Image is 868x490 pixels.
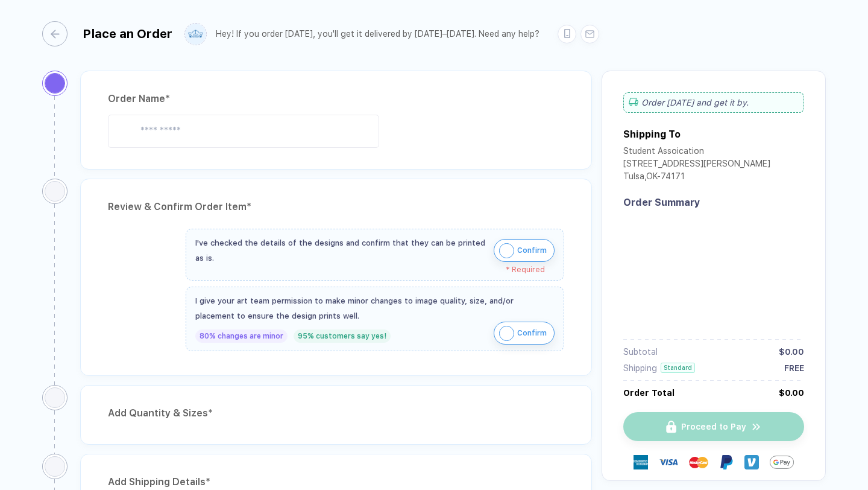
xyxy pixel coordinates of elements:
img: express [634,455,648,469]
div: Shipping To [623,129,681,140]
img: Venmo [744,455,759,469]
div: FREE [784,363,804,373]
span: Confirm [517,323,547,343]
div: Standard [661,363,695,373]
div: 95% customers say yes! [294,329,391,343]
div: Order Name [108,89,564,109]
button: iconConfirm [494,239,555,262]
div: Hey! If you order [DATE], you'll get it delivered by [DATE]–[DATE]. Need any help? [216,29,539,39]
span: Confirm [517,241,547,260]
img: Paypal [719,455,734,469]
div: Order Total [623,388,675,398]
div: Subtotal [623,347,658,357]
div: $0.00 [779,388,804,398]
div: I give your art team permission to make minor changes to image quality, size, and/or placement to... [195,293,555,323]
div: I've checked the details of the designs and confirm that they can be printed as is. [195,235,488,266]
div: [STREET_ADDRESS][PERSON_NAME] [623,159,770,171]
div: Student Assoication [623,146,770,159]
img: icon [499,326,514,341]
div: Order Summary [623,197,804,208]
div: Shipping [623,363,657,373]
div: $0.00 [779,347,804,357]
button: iconConfirm [494,322,555,345]
div: Order [DATE] and get it by . [623,92,804,113]
div: Place an Order [83,27,172,41]
img: icon [499,243,514,258]
div: Tulsa , OK - 74171 [623,171,770,184]
img: master-card [689,453,708,472]
img: user profile [185,24,206,45]
div: Add Quantity & Sizes [108,404,564,423]
div: Review & Confirm Order Item [108,197,564,217]
div: * Required [195,266,545,274]
div: 80% changes are minor [195,329,288,343]
img: visa [659,453,678,472]
img: GPay [770,450,794,474]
